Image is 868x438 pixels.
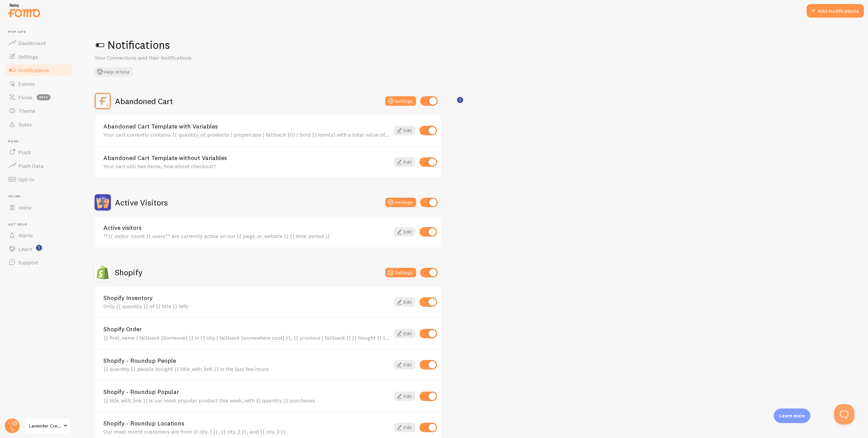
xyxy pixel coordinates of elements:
h2: Abandoned Cart [115,96,173,106]
a: Shopify - Roundup Locations [103,420,390,426]
span: Learn [18,245,32,252]
span: Rules [18,121,32,128]
a: Support [4,256,74,269]
a: Push Data [4,159,74,173]
a: Notifications [4,63,74,77]
a: Abandoned Cart Template with Variables [103,123,390,130]
div: Your cart currently contains {{ quantity_of_products | propercase | fallback [0] | bold }} item(s... [103,132,390,138]
span: Notifications [18,67,49,74]
span: Theme [18,107,35,114]
a: Alerts [4,228,74,242]
span: Support [18,259,38,266]
button: Settings [385,268,416,277]
span: Inline [18,204,32,211]
a: Shopify - Roundup Popular [103,389,390,395]
a: Events [4,77,74,91]
a: Inline [4,201,74,214]
a: Edit [394,297,415,307]
div: {{ quantity }} people bought {{ title_with_link }} in the last few hours [103,366,390,372]
a: Active visitors [103,225,390,231]
span: Lavender Creek Gems [29,422,61,430]
a: Edit [394,126,415,135]
span: Events [18,80,35,87]
a: Dashboard [4,36,74,50]
img: Abandoned Cart [95,93,111,109]
span: Push Data [18,162,44,169]
a: Shopify Order [103,326,390,332]
button: Help Article [95,67,133,77]
button: Settings [385,198,416,207]
a: Edit [394,360,415,370]
a: Shopify - Roundup People [103,358,390,364]
div: {{ title_with_link }} is our most popular product this week, with {{ quantity }} purchases [103,397,390,403]
a: Edit [394,157,415,167]
iframe: Help Scout Beacon - Open [834,404,854,424]
span: Alerts [18,232,33,239]
div: {{ first_name | fallback [Someone] }} in {{ city | fallback [somewhere cool] }}, {{ province | fa... [103,335,390,341]
span: Get Help [8,222,74,227]
p: Learn more [779,413,805,419]
a: Theme [4,104,74,118]
a: Flows beta [4,91,74,104]
div: Your cart still has items, how about checkout? [103,163,390,169]
a: Lavender Creek Gems [24,418,70,434]
svg: <p>Watch New Feature Tutorials!</p> [36,245,42,251]
a: Shopify Inventory [103,295,390,301]
span: Pop-ups [8,30,74,34]
button: Settings [385,96,416,106]
a: Edit [394,329,415,338]
img: Shopify [95,264,111,281]
img: Active Visitors [95,194,111,211]
a: Push [4,145,74,159]
a: Rules [4,118,74,131]
a: Learn [4,242,74,256]
div: Only {{ quantity }} of {{ title }} left! [103,303,390,309]
a: Edit [394,423,415,432]
a: Edit [394,227,415,237]
svg: <p>🛍️ For Shopify Users</p><p>To use the <strong>Abandoned Cart with Variables</strong> template,... [457,97,463,103]
p: Your Connections and their Notifications [95,54,257,62]
span: beta [37,94,51,100]
a: Abandoned Cart Template without Variables [103,155,390,161]
span: Inline [8,194,74,199]
span: Settings [18,53,38,60]
h2: Shopify [115,267,142,278]
a: Opt-In [4,173,74,186]
div: Our most recent customers are from {{ city_1 }}, {{ city_2 }}, and {{ city_3 }} [103,429,390,435]
a: Edit [394,392,415,401]
div: **{{ visitor_count }} users** are currently active on our {{ page_or_website }} {{ time_period }} [103,233,390,239]
span: Push [18,149,31,156]
span: Flows [18,94,33,101]
div: Learn more [774,409,810,423]
span: Opt-In [18,176,34,183]
h1: Notifications [95,38,852,52]
h2: Active Visitors [115,197,168,208]
img: fomo-relay-logo-orange.svg [7,2,41,19]
a: Settings [4,50,74,63]
span: Push [8,139,74,144]
span: Dashboard [18,40,45,46]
